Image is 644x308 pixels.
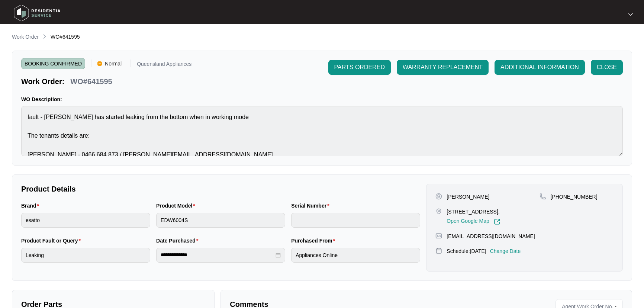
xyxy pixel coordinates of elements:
[397,60,489,75] button: WARRANTY REPLACEMENT
[21,58,85,69] span: BOOKING CONFIRMED
[403,63,483,72] span: WARRANTY REPLACEMENT
[21,184,420,194] p: Product Details
[540,193,546,200] img: map-pin
[328,60,391,75] button: PARTS ORDERED
[447,218,500,225] a: Open Google Map
[447,232,535,240] p: [EMAIL_ADDRESS][DOMAIN_NAME]
[490,247,521,255] p: Change Date
[628,13,633,16] img: dropdown arrow
[494,218,500,225] img: Link-External
[161,251,274,259] input: Date Purchased
[97,61,102,66] img: Vercel Logo
[597,63,617,72] span: CLOSE
[21,96,623,103] p: WO Description:
[137,61,191,69] p: Queensland Appliances
[291,237,338,244] label: Purchased From
[11,2,63,24] img: residentia service logo
[21,202,42,209] label: Brand
[156,213,285,228] input: Product Model
[291,248,420,263] input: Purchased From
[435,208,442,215] img: map-pin
[435,247,442,254] img: map-pin
[42,33,48,39] img: chevron-right
[21,76,64,87] p: Work Order:
[291,213,420,228] input: Serial Number
[21,237,84,244] label: Product Fault or Query
[447,193,489,200] p: [PERSON_NAME]
[70,76,112,87] p: WO#641595
[21,106,623,156] textarea: fault - [PERSON_NAME] has started leaking from the bottom when in working mode The tenants detail...
[12,33,39,41] p: Work Order
[447,208,500,215] p: [STREET_ADDRESS],
[21,213,150,228] input: Brand
[495,60,585,75] button: ADDITIONAL INFORMATION
[551,193,598,200] p: [PHONE_NUMBER]
[447,247,486,255] p: Schedule: [DATE]
[102,58,125,69] span: Normal
[291,202,332,209] label: Serial Number
[334,63,385,72] span: PARTS ORDERED
[21,248,150,263] input: Product Fault or Query
[435,232,442,239] img: map-pin
[591,60,623,75] button: CLOSE
[435,193,442,200] img: user-pin
[500,63,579,72] span: ADDITIONAL INFORMATION
[51,34,80,40] span: WO#641595
[156,202,198,209] label: Product Model
[156,237,201,244] label: Date Purchased
[10,33,40,41] a: Work Order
